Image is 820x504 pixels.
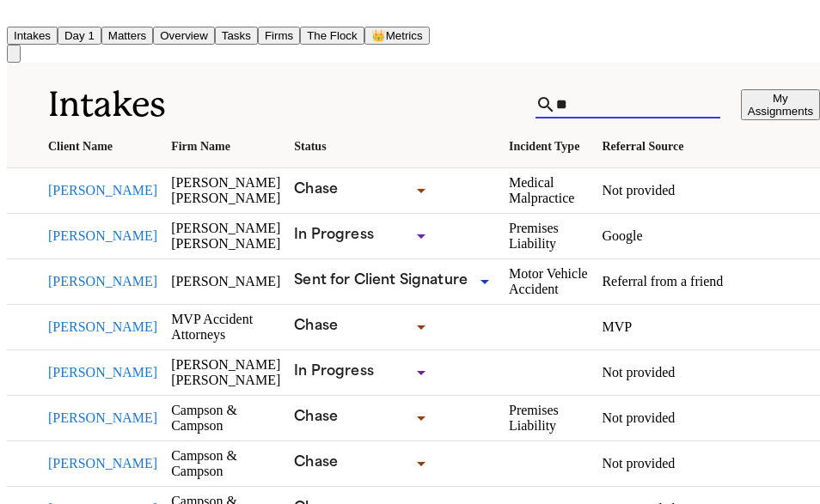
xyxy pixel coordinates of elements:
[294,140,495,154] div: Status
[171,274,280,289] a: View details for Shane Davison
[48,140,157,154] div: Client Name
[300,27,364,45] button: The Flock
[386,29,423,42] span: Metrics
[602,456,675,471] span: Not provided
[294,183,338,197] span: Chase
[294,319,338,333] span: Chase
[48,456,157,471] button: View details for Jessica Pauta
[171,221,280,252] a: View details for Miriam Jimenez
[509,175,588,206] a: View details for Ariana Lotuleilei
[602,183,675,197] span: Not provided
[48,365,157,380] button: View details for Judy Martinez
[509,140,588,154] div: Incident Type
[7,27,58,42] a: Intakes
[509,403,588,434] a: View details for Lakeisha Vaughn
[258,27,300,45] button: Firms
[48,410,157,426] button: View details for Lakeisha Vaughn
[153,27,215,42] a: Overview
[171,448,280,479] a: View details for Jessica Pauta
[294,179,431,203] div: Update intake status
[602,410,675,425] span: Not provided
[364,27,430,42] a: crownMetrics
[171,357,280,388] a: View details for Judy Martinez
[48,274,157,289] button: View details for Shane Davison
[294,410,338,424] span: Chase
[58,27,101,45] button: Day 1
[215,27,258,45] button: Tasks
[7,7,28,23] img: Finch Logo
[741,89,820,120] button: My Assignments
[7,27,58,45] button: Intakes
[171,312,280,343] a: View details for Mike Pettis
[509,266,588,297] a: View details for Shane Davison
[153,27,215,45] button: Overview
[602,365,675,380] span: Not provided
[258,27,300,42] a: Firms
[294,228,374,242] span: In Progress
[101,27,153,42] a: Matters
[215,27,258,42] a: Tasks
[48,228,157,244] button: View details for Miriam Jimenez
[7,11,28,26] a: Home
[509,221,588,252] a: View details for Miriam Jimenez
[171,403,280,434] a: View details for Lakeisha Vaughn
[300,27,364,42] a: The Flock
[171,140,280,154] div: Firm Name
[294,274,468,288] span: Sent for Client Signature
[294,456,338,470] span: Chase
[294,361,431,385] div: Update intake status
[294,452,431,476] div: Update intake status
[101,27,153,45] button: Matters
[171,175,280,206] a: View details for Ariana Lotuleilei
[294,315,431,339] div: Update intake status
[371,29,386,42] span: crown
[294,270,495,294] div: Update intake status
[294,365,374,379] span: In Progress
[58,27,101,42] a: Day 1
[294,406,431,430] div: Update intake status
[364,27,430,45] button: crownMetrics
[48,183,157,198] button: View details for Ariana Lotuleilei
[48,83,535,126] h1: Intakes
[48,319,157,335] button: View details for Mike Pettis
[294,224,431,248] div: Update intake status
